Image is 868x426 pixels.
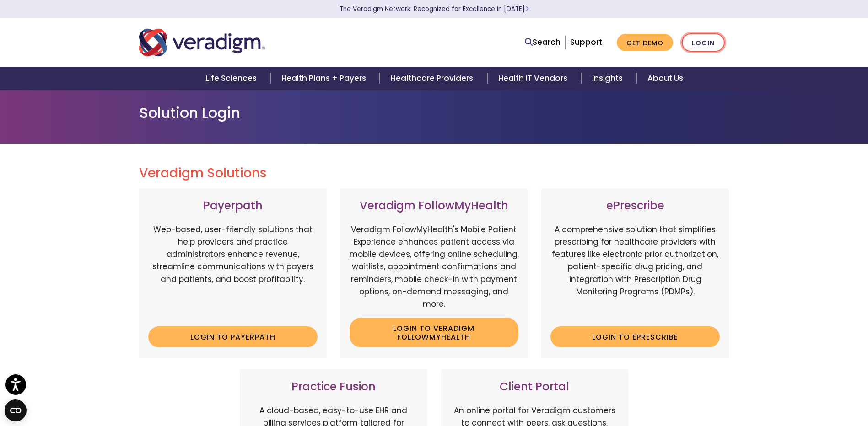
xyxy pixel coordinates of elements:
[682,33,725,52] a: Login
[581,67,636,90] a: Insights
[350,199,519,213] h3: Veradigm FollowMyHealth
[139,104,729,122] h1: Solution Login
[692,360,857,415] iframe: Drift Chat Widget
[139,27,265,58] img: Veradigm logo
[270,67,380,90] a: Health Plans + Payers
[380,67,487,90] a: Healthcare Providers
[139,165,729,181] h2: Veradigm Solutions
[550,199,720,213] h3: ePrescribe
[148,326,318,347] a: Login to Payerpath
[340,5,529,13] a: The Veradigm Network: Recognized for Excellence in [DATE]Learn More
[148,224,318,319] p: Web-based, user-friendly solutions that help providers and practice administrators enhance revenu...
[249,380,418,394] h3: Practice Fusion
[636,67,694,90] a: About Us
[550,224,720,319] p: A comprehensive solution that simplifies prescribing for healthcare providers with features like ...
[450,380,620,394] h3: Client Portal
[550,326,720,347] a: Login to ePrescribe
[194,67,270,90] a: Life Sciences
[350,224,519,310] p: Veradigm FollowMyHealth's Mobile Patient Experience enhances patient access via mobile devices, o...
[525,36,561,48] a: Search
[148,199,318,213] h3: Payerpath
[5,399,27,421] button: Open CMP widget
[570,37,602,48] a: Support
[525,5,529,13] span: Learn More
[350,318,519,347] a: Login to Veradigm FollowMyHealth
[487,67,581,90] a: Health IT Vendors
[617,34,673,52] a: Get Demo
